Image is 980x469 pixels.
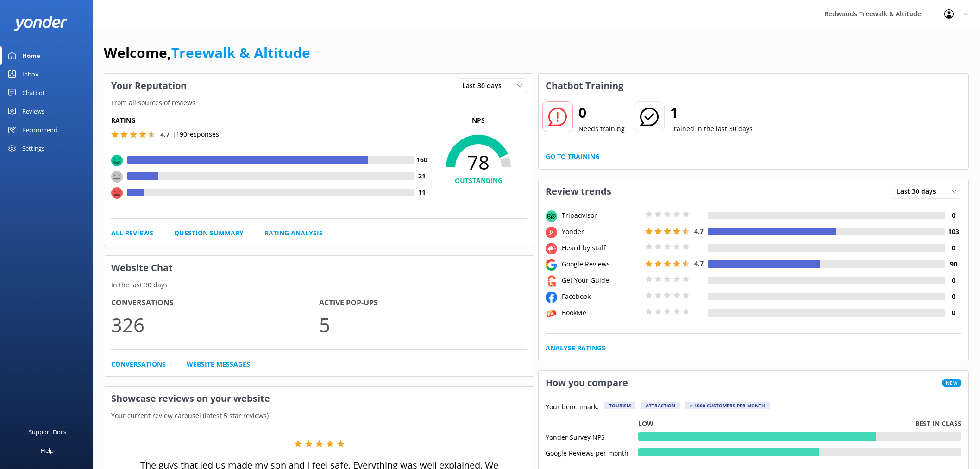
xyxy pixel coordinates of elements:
[945,292,961,302] h4: 0
[104,74,194,98] h3: Your Reputation
[111,115,430,126] h5: Rating
[104,411,534,421] p: Your current review carousel (latest 5 star reviews)
[104,256,534,280] h3: Website Chat
[14,16,67,31] img: yonder-white-logo.png
[264,228,323,238] a: Rating Analysis
[694,259,704,268] span: 4.7
[22,120,57,139] div: Recommend
[578,124,625,134] p: Needs training
[539,371,635,395] h3: How you compare
[111,297,319,309] h4: Conversations
[41,441,54,460] div: Help
[638,418,653,429] p: Low
[945,210,961,221] h4: 0
[641,402,680,409] div: Attraction
[546,152,600,162] a: Go to Training
[915,418,961,429] p: Best in class
[945,308,961,318] h4: 0
[111,359,166,369] a: Conversations
[462,81,507,91] span: Last 30 days
[559,275,643,285] div: Get Your Guide
[104,387,534,411] h3: Showcase reviews on your website
[945,259,961,269] h4: 90
[414,187,430,197] h4: 11
[29,423,66,441] div: Support Docs
[546,448,638,456] div: Google Reviews per month
[694,227,704,235] span: 4.7
[539,179,618,203] h3: Review trends
[319,309,527,340] p: 5
[942,379,961,387] span: New
[546,402,599,413] p: Your benchmark:
[111,228,153,238] a: All Reviews
[945,243,961,253] h4: 0
[604,402,635,409] div: Tourism
[414,155,430,165] h4: 160
[171,43,310,62] a: Treewalk & Altitude
[559,308,643,318] div: BookMe
[22,46,40,65] div: Home
[160,130,170,139] span: 4.7
[685,402,770,409] div: > 1000 customers per month
[945,275,961,285] h4: 0
[104,280,534,290] p: In the last 30 days
[430,176,527,186] h4: OUTSTANDING
[22,102,44,120] div: Reviews
[172,129,219,139] p: | 190 responses
[111,309,319,340] p: 326
[670,101,753,124] h2: 1
[559,243,643,253] div: Heard by staff
[897,186,942,196] span: Last 30 days
[319,297,527,309] h4: Active Pop-ups
[22,139,44,158] div: Settings
[22,83,45,102] div: Chatbot
[578,101,625,124] h2: 0
[430,151,527,174] span: 78
[670,124,753,134] p: Trained in the last 30 days
[546,343,605,353] a: Analyse Ratings
[945,227,961,237] h4: 103
[104,42,310,64] h1: Welcome,
[430,115,527,126] p: NPS
[187,359,250,369] a: Website Messages
[559,210,643,221] div: Tripadvisor
[104,98,534,108] p: From all sources of reviews
[539,74,630,98] h3: Chatbot Training
[174,228,244,238] a: Question Summary
[22,65,38,83] div: Inbox
[559,259,643,269] div: Google Reviews
[414,171,430,181] h4: 21
[559,227,643,237] div: Yonder
[559,292,643,302] div: Facebook
[546,432,638,441] div: Yonder Survey NPS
